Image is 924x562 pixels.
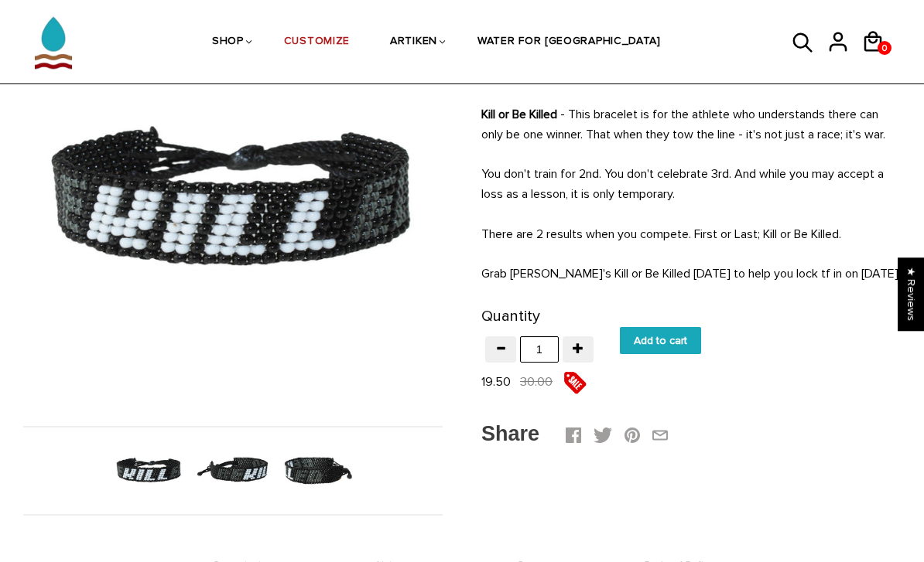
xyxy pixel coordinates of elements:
img: Kill or Be Killed [196,434,270,508]
span: 19.50 [481,374,511,390]
input: Add to cart [620,327,701,354]
a: ARTIKEN [390,2,437,83]
p: You don't train for 2nd. You don't celebrate 3rd. And while you may accept a loss as a lesson, it... [481,164,901,204]
a: SHOP [212,2,244,83]
span: Share [481,422,539,445]
p: - This bracelet is for the athlete who understands there can only be one winner. That when they t... [481,104,901,145]
img: sale5.png [563,371,587,394]
p: Grab [PERSON_NAME]'s Kill or Be Killed [DATE] to help you lock tf in on [DATE]. [481,264,901,284]
img: Kill or Be Killed [279,434,354,508]
p: There are 2 results when you compete. First or Last; Kill or Be Killed. [481,224,901,244]
span: 0 [878,39,891,58]
span: 30.00 [520,372,553,392]
strong: Kill or Be Killed [481,107,557,122]
a: CUSTOMIZE [284,2,350,83]
label: Quantity [481,304,540,329]
img: Kill or Be Killed [111,434,186,508]
a: WATER FOR [GEOGRAPHIC_DATA] [477,2,661,83]
a: 0 [878,41,891,55]
div: Click to open Judge.me floating reviews tab [898,257,924,331]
